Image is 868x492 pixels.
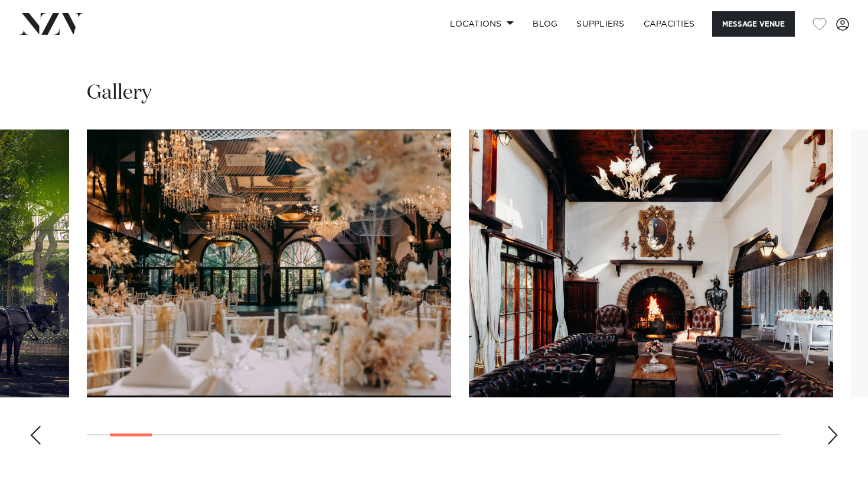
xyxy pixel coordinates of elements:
swiper-slide: 2 / 30 [87,130,451,397]
swiper-slide: 3 / 30 [469,130,833,397]
img: nzv-logo.png [19,13,83,34]
button: Message Venue [712,11,795,37]
a: SUPPLIERS [567,11,634,37]
a: Locations [440,11,523,37]
a: Capacities [634,11,704,37]
a: BLOG [523,11,567,37]
h2: Gallery [87,80,152,106]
